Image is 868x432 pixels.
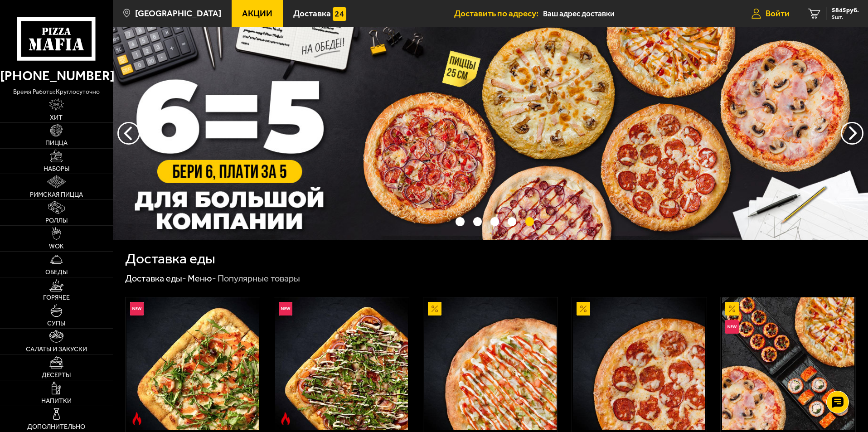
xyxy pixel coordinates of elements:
[573,297,705,430] img: Пепперони 25 см (толстое с сыром)
[333,7,346,21] img: 15daf4d41897b9f0e9f617042186c801.svg
[45,218,68,224] span: Роллы
[49,243,64,250] span: WOK
[832,7,859,14] span: 5845 руб.
[274,297,409,430] a: НовинкаОстрое блюдоРимская с мясным ассорти
[126,297,259,430] img: Римская с креветками
[428,302,441,316] img: Акционный
[45,140,68,146] span: Пицца
[26,346,87,353] span: Салаты и закуски
[841,122,863,145] button: предыдущий
[275,297,407,430] img: Римская с мясным ассорти
[50,115,63,121] span: Хит
[456,217,464,226] button: точки переключения
[423,297,558,430] a: АкционныйАль-Шам 25 см (тонкое тесто)
[543,5,717,22] input: Ваш адрес доставки
[27,424,85,430] span: Дополнительно
[725,302,739,316] img: Акционный
[577,302,590,316] img: Акционный
[725,320,739,334] img: Новинка
[832,15,859,20] span: 5 шт.
[508,217,516,226] button: точки переключения
[125,273,186,284] a: Доставка еды-
[135,9,221,18] span: [GEOGRAPHIC_DATA]
[42,372,71,379] span: Десерты
[242,9,272,18] span: Акции
[130,412,144,426] img: Острое блюдо
[572,297,707,430] a: АкционныйПепперони 25 см (толстое с сыром)
[125,252,215,266] h1: Доставка еды
[130,302,144,316] img: Новинка
[117,122,140,145] button: следующий
[473,217,482,226] button: точки переключения
[188,273,216,284] a: Меню-
[293,9,331,18] span: Доставка
[525,217,534,226] button: точки переключения
[279,412,292,426] img: Острое блюдо
[454,9,543,18] span: Доставить по адресу:
[424,297,557,430] img: Аль-Шам 25 см (тонкое тесто)
[126,297,260,430] a: НовинкаОстрое блюдоРимская с креветками
[45,269,68,276] span: Обеды
[41,398,72,404] span: Напитки
[721,297,855,430] a: АкционныйНовинкаВсё включено
[766,9,790,18] span: Войти
[722,297,854,430] img: Всё включено
[218,273,300,285] div: Популярные товары
[490,217,499,226] button: точки переключения
[30,192,83,198] span: Римская пицца
[44,166,69,172] span: Наборы
[279,302,292,316] img: Новинка
[47,320,65,327] span: Супы
[43,295,70,301] span: Горячее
